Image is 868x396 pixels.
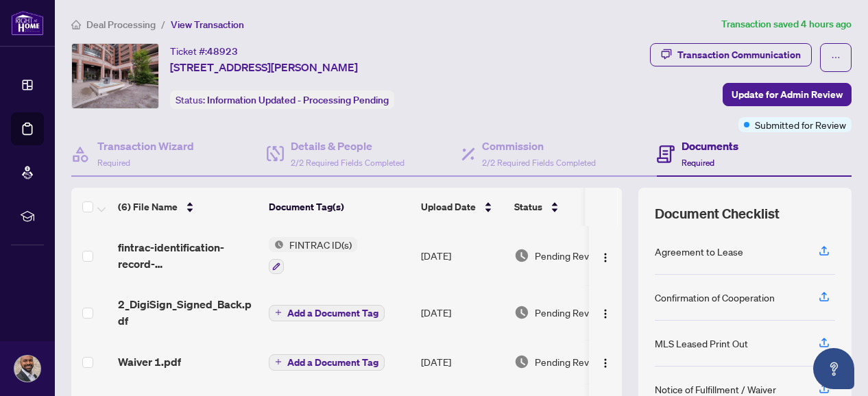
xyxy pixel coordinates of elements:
span: 2/2 Required Fields Completed [291,158,405,168]
span: View Transaction [171,18,244,31]
img: Document Status [514,248,529,263]
span: Pending Review [535,248,603,263]
span: Required [682,158,714,168]
span: Pending Review [535,305,603,320]
div: Ticket #: [170,43,238,59]
span: plus [275,309,282,316]
article: Transaction saved 4 hours ago [721,16,852,32]
span: Status [514,199,542,214]
span: FINTRAC ID(s) [284,237,357,252]
div: Status: [170,90,394,109]
img: Document Status [514,354,529,369]
span: Update for Admin Review [732,84,843,106]
div: Transaction Communication [677,44,801,66]
span: Deal Processing [86,18,156,31]
span: 2/2 Required Fields Completed [482,158,596,168]
h4: Details & People [291,138,405,154]
img: logo [11,10,44,36]
td: [DATE] [415,340,509,384]
button: Open asap [813,348,854,389]
div: Agreement to Lease [655,244,743,259]
span: (6) File Name [118,199,178,214]
img: Logo [600,308,611,319]
img: Document Status [514,305,529,320]
span: 48923 [207,45,238,58]
div: Confirmation of Cooperation [655,290,775,305]
button: Add a Document Tag [269,353,385,371]
span: Required [97,158,130,168]
th: Document Tag(s) [263,188,415,226]
span: Upload Date [421,199,476,214]
span: Add a Document Tag [287,358,378,367]
button: Add a Document Tag [269,354,385,371]
th: Status [509,188,625,226]
h4: Transaction Wizard [97,138,194,154]
span: [STREET_ADDRESS][PERSON_NAME] [170,59,358,75]
div: MLS Leased Print Out [655,336,748,351]
button: Logo [594,245,616,267]
button: Add a Document Tag [269,305,385,321]
button: Logo [594,301,616,323]
img: Status Icon [269,237,284,252]
th: (6) File Name [112,188,263,226]
span: ellipsis [831,53,841,62]
span: Information Updated - Processing Pending [207,94,389,106]
img: IMG-W12337184_1.jpg [72,44,158,108]
span: Document Checklist [655,204,780,223]
button: Update for Admin Review [723,83,852,106]
span: 2_DigiSign_Signed_Back.pdf [118,296,258,329]
button: Status IconFINTRAC ID(s) [269,237,357,274]
h4: Commission [482,138,596,154]
span: plus [275,358,282,365]
td: [DATE] [415,285,509,340]
th: Upload Date [415,188,509,226]
img: Profile Icon [14,356,40,382]
button: Transaction Communication [650,43,812,66]
li: / [161,16,165,32]
span: Pending Review [535,354,603,369]
img: Logo [600,252,611,263]
button: Logo [594,351,616,373]
h4: Documents [682,138,738,154]
span: Submitted for Review [755,117,846,132]
td: [DATE] [415,226,509,285]
button: Add a Document Tag [269,304,385,321]
span: fintrac-identification-record-[PERSON_NAME]-20250827-153116.pdf [118,239,258,272]
span: home [71,20,81,29]
img: Logo [600,358,611,369]
span: Add a Document Tag [287,308,378,318]
span: Waiver 1.pdf [118,354,181,370]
